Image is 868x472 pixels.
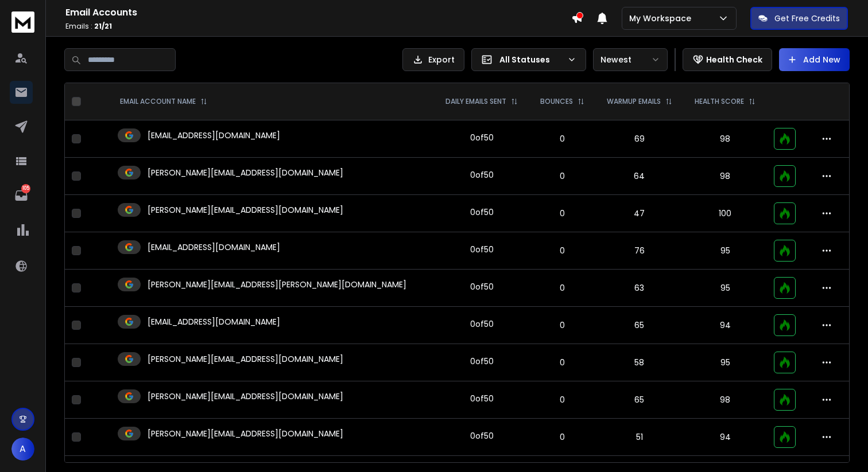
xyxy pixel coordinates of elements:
[595,158,684,195] td: 64
[695,97,744,106] p: HEALTH SCORE
[470,393,494,404] div: 0 of 50
[499,54,563,65] p: All Statuses
[11,438,34,461] button: A
[595,381,684,419] td: 65
[595,270,684,307] td: 63
[536,133,588,145] p: 0
[120,97,207,106] div: EMAIL ACCOUNT NAME
[595,120,684,158] td: 69
[21,184,30,193] p: 105
[536,394,588,405] p: 0
[774,13,840,24] p: Get Free Credits
[402,48,464,71] button: Export
[593,48,668,71] button: Newest
[684,195,767,232] td: 100
[148,391,343,402] p: [PERSON_NAME][EMAIL_ADDRESS][DOMAIN_NAME]
[470,318,494,330] div: 0 of 50
[470,169,494,181] div: 0 of 50
[684,344,767,381] td: 95
[10,184,33,207] a: 105
[148,241,280,253] p: [EMAIL_ADDRESS][DOMAIN_NAME]
[65,6,571,19] h1: Email Accounts
[536,357,588,368] p: 0
[607,97,661,106] p: WARMUP EMAILS
[536,245,588,256] p: 0
[148,167,343,178] p: [PERSON_NAME][EMAIL_ADDRESS][DOMAIN_NAME]
[65,22,571,31] p: Emails :
[684,381,767,419] td: 98
[629,13,696,24] p: My Workspace
[536,319,588,331] p: 0
[470,356,494,367] div: 0 of 50
[684,232,767,270] td: 95
[595,344,684,381] td: 58
[595,232,684,270] td: 76
[94,21,112,31] span: 21 / 21
[470,132,494,143] div: 0 of 50
[148,204,343,216] p: [PERSON_NAME][EMAIL_ADDRESS][DOMAIN_NAME]
[470,430,494,442] div: 0 of 50
[148,428,343,439] p: [PERSON_NAME][EMAIL_ADDRESS][DOMAIN_NAME]
[148,279,406,290] p: [PERSON_NAME][EMAIL_ADDRESS][PERSON_NAME][DOMAIN_NAME]
[684,270,767,307] td: 95
[470,281,494,292] div: 0 of 50
[470,206,494,218] div: 0 of 50
[750,7,848,30] button: Get Free Credits
[536,170,588,182] p: 0
[148,130,280,141] p: [EMAIL_ADDRESS][DOMAIN_NAME]
[684,419,767,456] td: 94
[779,48,850,71] button: Add New
[540,97,573,106] p: BOUNCES
[470,244,494,255] div: 0 of 50
[536,282,588,294] p: 0
[148,316,280,327] p: [EMAIL_ADDRESS][DOMAIN_NAME]
[706,54,762,65] p: Health Check
[595,419,684,456] td: 51
[11,11,34,33] img: logo
[683,48,772,71] button: Health Check
[445,97,506,106] p: DAILY EMAILS SENT
[684,120,767,158] td: 98
[595,195,684,232] td: 47
[148,353,343,365] p: [PERSON_NAME][EMAIL_ADDRESS][DOMAIN_NAME]
[536,431,588,443] p: 0
[684,307,767,344] td: 94
[536,208,588,219] p: 0
[684,158,767,195] td: 98
[595,307,684,344] td: 65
